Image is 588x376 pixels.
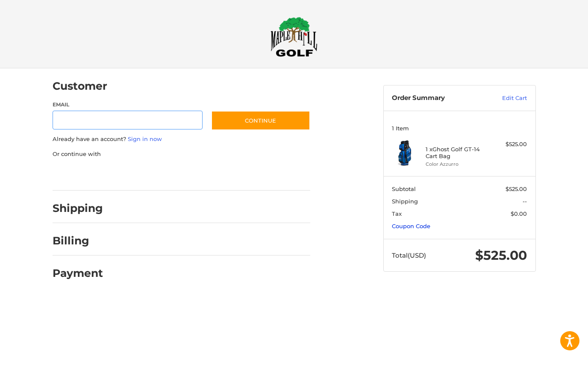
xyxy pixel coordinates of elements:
a: Edit Cart [484,94,527,103]
a: Sign in now [128,135,162,142]
iframe: PayPal-paylater [122,167,186,182]
li: Color Azzurro [426,161,491,168]
img: Maple Hill Golf [270,17,318,57]
div: $525.00 [493,140,527,149]
a: Coupon Code [392,223,430,229]
p: Or continue with [53,150,310,159]
span: Tax [392,210,402,217]
h3: Order Summary [392,94,484,103]
h3: 1 Item [392,125,527,132]
h2: Shipping [53,202,103,215]
span: Subtotal [392,185,416,192]
label: Email [53,101,203,109]
p: Already have an account? [53,135,310,144]
h2: Customer [53,79,107,93]
span: $525.00 [506,185,527,192]
span: Total (USD) [392,251,426,259]
span: $0.00 [511,210,527,217]
button: Continue [211,111,310,130]
h4: 1 x Ghost Golf GT-14 Cart Bag [426,146,491,160]
iframe: PayPal-venmo [194,167,259,182]
span: Shipping [392,198,418,205]
span: -- [523,198,527,205]
h2: Billing [53,234,103,247]
span: $525.00 [475,247,527,263]
h2: Payment [53,267,103,280]
iframe: PayPal-paypal [50,167,114,182]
